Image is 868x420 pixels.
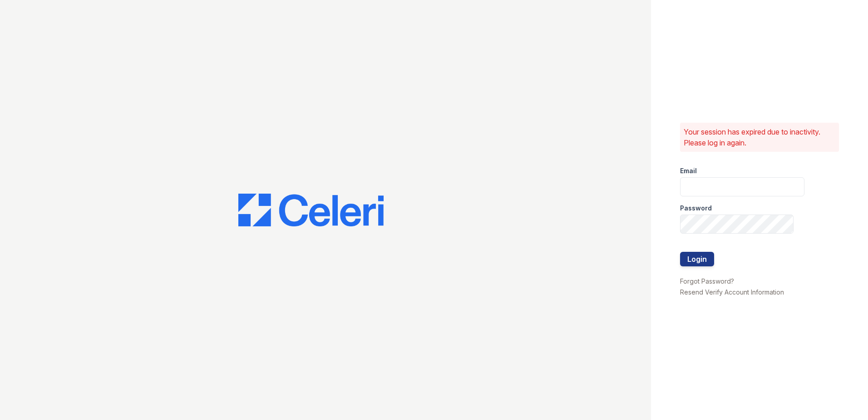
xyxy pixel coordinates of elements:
[684,126,835,148] p: Your session has expired due to inactivity. Please log in again.
[680,166,697,175] label: Email
[238,194,384,226] img: CE_Logo_Blue-a8612792a0a2168367f1c8372b55b34899dd931a85d93a1a3d3e32e68fde9ad4.png
[680,204,712,213] label: Password
[680,252,714,266] button: Login
[680,288,784,296] a: Resend Verify Account Information
[680,277,734,285] a: Forgot Password?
